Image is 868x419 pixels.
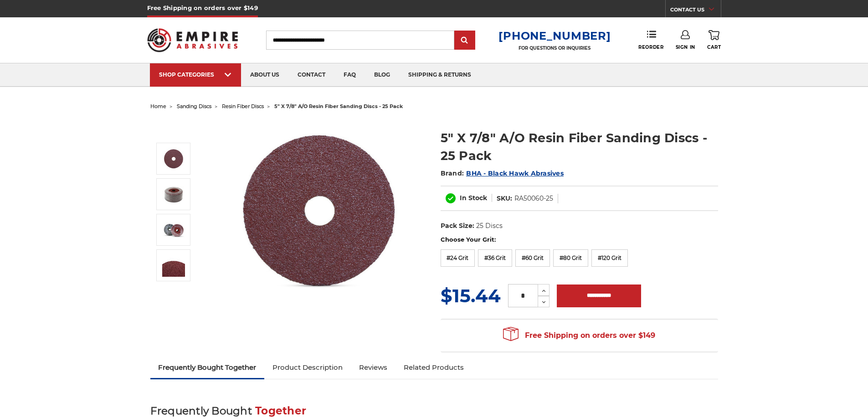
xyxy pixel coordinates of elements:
[707,44,721,50] span: Cart
[159,71,232,78] div: SHOP CATEGORIES
[162,147,185,170] img: 5 inch aluminum oxide resin fiber disc
[456,31,474,50] input: Submit
[264,357,351,378] a: Product Description
[441,129,718,165] h1: 5" X 7/8" A/O Resin Fiber Sanding Discs - 25 Pack
[365,63,399,87] a: blog
[162,183,185,206] img: 5" X 7/8" A/O Resin Fiber Sanding Discs - 25 Pack
[334,63,365,87] a: faq
[162,218,185,241] img: 5" X 7/8" A/O Resin Fiber Sanding Discs - 25 Pack
[351,357,395,378] a: Reviews
[274,103,403,109] span: 5" x 7/8" a/o resin fiber sanding discs - 25 pack
[288,63,334,87] a: contact
[676,44,695,50] span: Sign In
[441,235,718,244] label: Choose Your Grit:
[707,30,721,50] a: Cart
[441,285,501,307] span: $15.44
[670,5,721,17] a: CONTACT US
[222,103,264,109] a: resin fiber discs
[241,63,288,87] a: about us
[498,29,611,42] a: [PHONE_NUMBER]
[228,119,411,301] img: 5 inch aluminum oxide resin fiber disc
[177,103,211,109] a: sanding discs
[476,221,503,231] dd: 25 Discs
[441,221,474,231] dt: Pack Size:
[514,194,553,203] dd: RA50060-25
[497,194,512,203] dt: SKU:
[441,169,464,177] span: Brand:
[460,194,487,202] span: In Stock
[498,45,611,51] p: FOR QUESTIONS OR INQUIRIES
[399,63,480,87] a: shipping & returns
[150,357,265,378] a: Frequently Bought Together
[395,357,472,378] a: Related Products
[503,326,655,345] span: Free Shipping on orders over $149
[150,404,252,417] span: Frequently Bought
[150,103,166,109] a: home
[147,22,238,58] img: Empire Abrasives
[466,169,564,177] a: BHA - Black Hawk Abrasives
[638,44,663,50] span: Reorder
[638,30,663,50] a: Reorder
[162,254,185,277] img: 5" X 7/8" A/O Resin Fiber Sanding Discs - 25 Pack
[255,404,306,417] span: Together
